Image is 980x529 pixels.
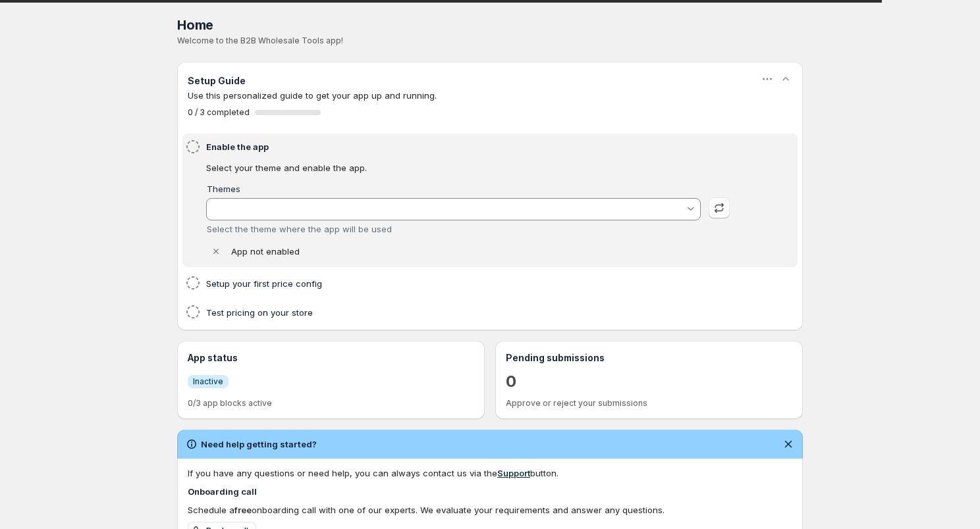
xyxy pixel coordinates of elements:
h4: Onboarding call [188,485,792,498]
div: Select the theme where the app will be used [207,224,701,234]
button: Dismiss notification [779,435,798,453]
p: Use this personalized guide to get your app up and running. [188,89,792,102]
label: Themes [207,184,240,194]
p: Select your theme and enable the app. [206,161,730,174]
a: Support [497,468,530,478]
a: InfoInactive [188,374,229,388]
h4: Enable the app [206,140,734,153]
span: Home [177,17,213,33]
h2: Need help getting started? [201,438,317,451]
p: Approve or reject your submissions [506,398,792,409]
span: 0 / 3 completed [188,107,250,118]
span: Inactive [193,376,223,387]
div: If you have any questions or need help, you can always contact us via the button. [188,466,792,480]
a: 0 [506,371,516,392]
p: Welcome to the B2B Wholesale Tools app! [177,36,803,46]
h4: Test pricing on your store [206,306,734,319]
p: 0/3 app blocks active [188,398,474,409]
div: Schedule a onboarding call with one of our experts. We evaluate your requirements and answer any ... [188,503,792,516]
h3: App status [188,351,474,365]
p: App not enabled [231,245,300,258]
b: free [234,505,252,515]
h4: Setup your first price config [206,277,734,290]
h3: Setup Guide [188,74,246,88]
h3: Pending submissions [506,351,792,365]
